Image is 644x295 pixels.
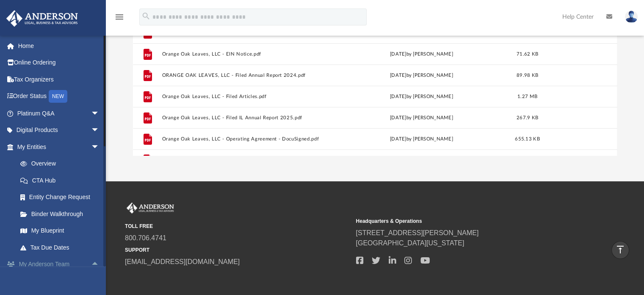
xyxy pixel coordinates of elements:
a: Overview [12,155,112,172]
a: menu [114,16,124,22]
div: [DATE] by [PERSON_NAME] [336,51,507,58]
a: Tax Due Dates [12,239,112,256]
a: vertical_align_top [611,241,629,259]
span: 655.13 KB [515,137,539,141]
img: Anderson Advisors Platinum Portal [125,202,176,214]
a: My Entitiesarrow_drop_down [6,138,112,155]
a: Online Ordering [6,54,112,71]
div: [DATE] by [PERSON_NAME] [336,93,507,101]
img: User Pic [625,11,638,23]
a: Binder Walkthrough [12,205,112,222]
span: arrow_drop_down [91,105,108,122]
span: arrow_drop_down [91,122,108,139]
button: Orange Oak Leaves, LLC - Filed Articles.pdf [162,94,332,99]
div: [DATE] by [PERSON_NAME] [336,72,507,79]
small: TOLL FREE [125,222,350,230]
span: 1.27 MB [517,94,537,99]
i: menu [114,12,124,22]
button: Orange Oak Leaves, LLC - Filed IL Annual Report 2025.pdf [162,115,332,121]
a: Order StatusNEW [6,88,112,105]
span: 267.9 KB [516,115,538,120]
i: search [141,11,151,21]
a: Entity Change Request [12,189,112,206]
button: Orange Oak Leaves, LLC - EIN Notice.pdf [162,51,332,57]
span: arrow_drop_up [91,256,108,273]
a: Platinum Q&Aarrow_drop_down [6,105,112,122]
span: arrow_drop_down [91,138,108,156]
button: Orange Oak Leaves, LLC - Operating Agreement - DocuSigned.pdf [162,136,332,142]
a: Home [6,37,112,54]
span: 71.62 KB [516,52,538,56]
div: NEW [49,90,67,103]
a: Digital Productsarrow_drop_down [6,122,112,139]
a: [STREET_ADDRESS][PERSON_NAME] [356,229,478,236]
a: Tax Organizers [6,71,112,88]
img: Anderson Advisors Platinum Portal [4,10,80,27]
a: My Blueprint [12,222,108,239]
small: Headquarters & Operations [356,217,580,225]
i: vertical_align_top [615,244,625,255]
span: 89.98 KB [516,73,538,78]
button: ORANGE OAK LEAVES, LLC - Filed Annual Report 2024.pdf [162,73,332,78]
div: [DATE] by [PERSON_NAME] [336,135,507,143]
a: [GEOGRAPHIC_DATA][US_STATE] [356,239,464,247]
div: [DATE] by [PERSON_NAME] [336,114,507,122]
a: 800.706.4741 [125,234,166,242]
a: [EMAIL_ADDRESS][DOMAIN_NAME] [125,258,240,265]
a: My Anderson Teamarrow_drop_up [6,256,112,273]
a: CTA Hub [12,172,112,189]
small: SUPPORT [125,246,350,254]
